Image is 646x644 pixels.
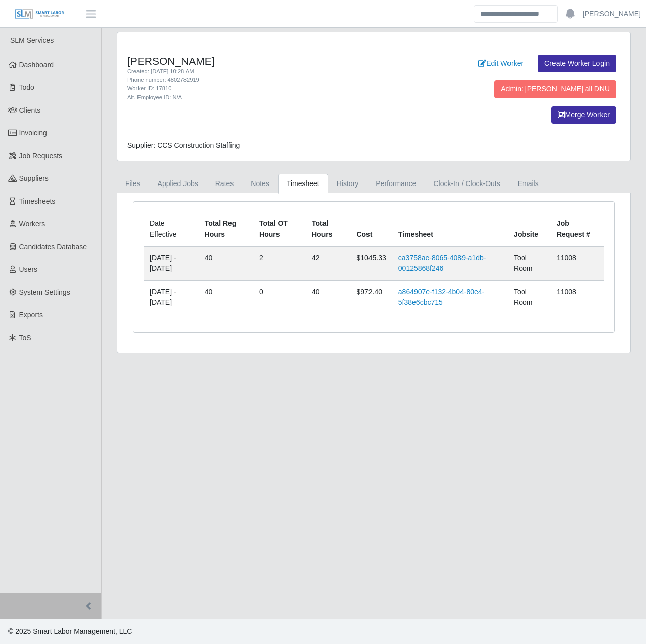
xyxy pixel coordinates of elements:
a: Files [117,174,149,194]
input: Search [474,5,558,23]
td: 42 [306,246,350,281]
td: 40 [199,246,253,281]
span: ToS [19,334,31,342]
th: Cost [350,212,392,247]
a: Rates [207,174,243,194]
div: Worker ID: 17810 [127,84,408,93]
span: Job Requests [19,152,63,160]
button: Admin: [PERSON_NAME] all DNU [494,80,616,98]
a: Applied Jobs [149,174,207,194]
td: 40 [306,281,350,314]
span: Supplier: CCS Construction Staffing [127,141,240,149]
th: Total Reg Hours [199,212,253,247]
th: Timesheet [392,212,507,247]
span: Dashboard [19,61,54,69]
span: Invoicing [19,129,47,137]
span: Suppliers [19,174,49,182]
div: Created: [DATE] 10:28 AM [127,67,408,76]
a: History [328,174,367,194]
span: 11008 [557,288,576,296]
a: a864907e-f132-4b04-80e4-5f38e6cbc715 [398,288,484,306]
span: System Settings [19,288,70,296]
td: [DATE] - [DATE] [144,246,199,281]
a: Create Worker Login [538,55,616,72]
td: Date Effective [144,212,199,247]
td: 40 [199,281,253,314]
div: Alt. Employee ID: N/A [127,93,408,102]
span: Timesheets [19,197,56,205]
td: [DATE] - [DATE] [144,281,199,314]
th: Job Request # [550,212,604,247]
span: Tool Room [514,288,532,306]
span: Todo [19,83,34,91]
span: Users [19,265,38,273]
a: Clock-In / Clock-Outs [425,174,509,194]
th: Total Hours [306,212,350,247]
button: Merge Worker [551,106,616,124]
span: 11008 [557,254,576,262]
span: Workers [19,220,45,228]
td: 2 [253,246,306,281]
img: SLM Logo [14,9,65,20]
span: © 2025 Smart Labor Management, LLC [8,627,132,635]
a: Timesheet [278,174,328,194]
span: Clients [19,106,41,114]
div: Phone number: 4802782919 [127,76,408,84]
th: Total OT Hours [253,212,306,247]
a: Notes [242,174,278,194]
a: [PERSON_NAME] [583,9,641,19]
a: Performance [367,174,425,194]
span: Exports [19,311,43,319]
td: 0 [253,281,306,314]
span: SLM Services [10,36,54,44]
a: ca3758ae-8065-4089-a1db-00125868f246 [398,254,486,272]
span: Tool Room [514,254,532,272]
a: Edit Worker [472,55,530,72]
td: $1045.33 [350,246,392,281]
span: Candidates Database [19,243,87,251]
h4: [PERSON_NAME] [127,55,408,67]
th: Jobsite [507,212,550,247]
td: $972.40 [350,281,392,314]
a: Emails [509,174,547,194]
